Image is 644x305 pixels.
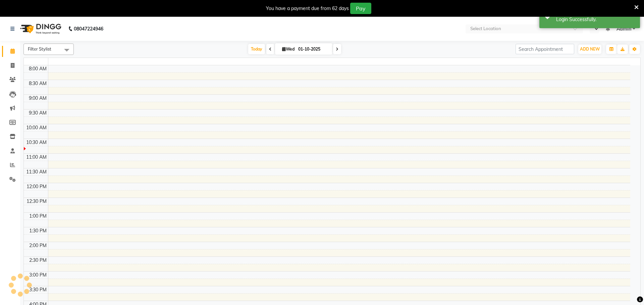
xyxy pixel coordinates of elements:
[28,65,48,72] div: 8:00 AM
[17,19,63,38] img: logo
[556,16,635,23] div: Login Successfully.
[470,25,501,32] div: Select Location
[28,80,48,87] div: 8:30 AM
[296,44,330,54] input: 2025-10-01
[25,124,48,131] div: 10:00 AM
[578,45,601,54] button: ADD NEW
[28,46,51,52] span: Filter Stylist
[28,109,48,117] div: 9:30 AM
[248,44,265,54] span: Today
[616,25,631,32] span: Admin
[74,19,103,38] b: 08047224946
[28,227,48,234] div: 1:30 PM
[25,139,48,146] div: 10:30 AM
[28,286,48,293] div: 3:30 PM
[28,272,48,279] div: 3:00 PM
[25,183,48,190] div: 12:00 PM
[350,3,371,14] button: Pay
[25,154,48,161] div: 11:00 AM
[516,44,574,54] input: Search Appointment
[25,198,48,205] div: 12:30 PM
[580,47,600,52] span: ADD NEW
[28,257,48,264] div: 2:30 PM
[25,168,48,175] div: 11:30 AM
[266,5,349,12] div: You have a payment due from 62 days
[28,95,48,102] div: 9:00 AM
[280,47,296,52] span: Wed
[28,213,48,220] div: 1:00 PM
[28,242,48,249] div: 2:00 PM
